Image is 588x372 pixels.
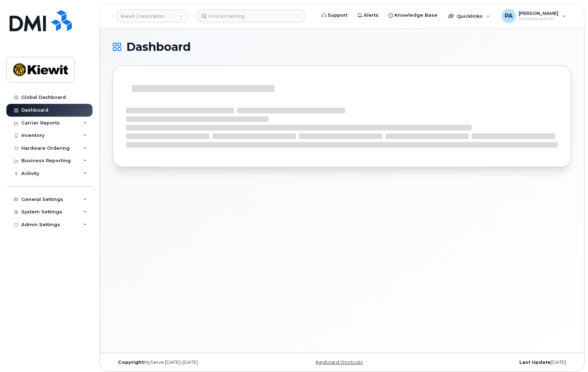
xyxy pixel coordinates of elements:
[316,360,362,365] a: Keyboard Shortcuts
[113,360,266,365] div: MyServe [DATE]–[DATE]
[126,42,191,52] span: Dashboard
[418,360,571,365] div: [DATE]
[118,360,144,365] strong: Copyright
[519,360,551,365] strong: Last Update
